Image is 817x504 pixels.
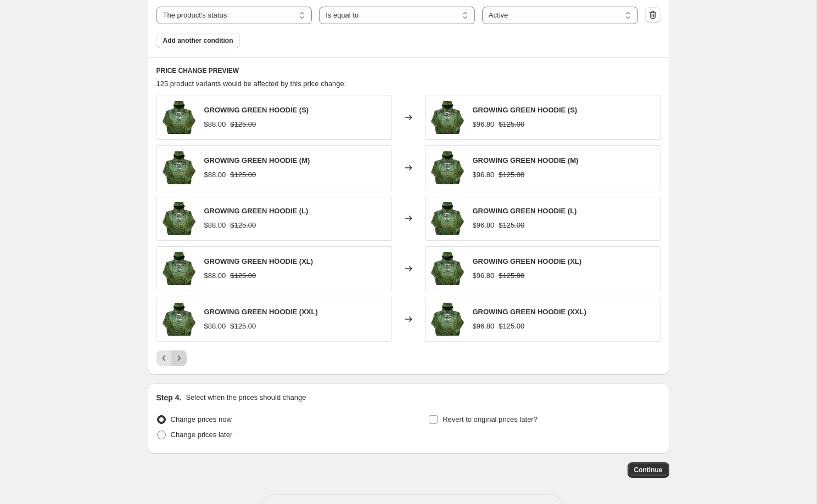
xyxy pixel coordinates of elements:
div: $88.00 [204,220,226,231]
nav: Pagination [156,350,187,366]
span: GROWING GREEN HOODIE (XL) [473,257,582,265]
img: IMG_4947_d491105b-df02-4d44-aa17-c281cff7f2ca_80x.png [163,101,195,134]
div: $96.80 [473,270,495,281]
button: Previous [156,350,172,366]
div: $88.00 [204,169,226,180]
span: GROWING GREEN HOODIE (M) [204,156,310,165]
img: IMG_4947_d491105b-df02-4d44-aa17-c281cff7f2ca_80x.png [431,252,464,285]
span: GROWING GREEN HOODIE (S) [204,106,309,114]
strike: $125.00 [230,119,256,130]
strike: $125.00 [230,321,256,332]
strike: $125.00 [499,220,524,231]
span: GROWING GREEN HOODIE (XXL) [473,308,586,316]
span: GROWING GREEN HOODIE (XXL) [204,308,318,316]
span: Continue [634,466,663,474]
span: GROWING GREEN HOODIE (S) [473,106,578,114]
strike: $125.00 [230,270,256,281]
img: IMG_4947_d491105b-df02-4d44-aa17-c281cff7f2ca_80x.png [163,303,195,336]
img: IMG_4947_d491105b-df02-4d44-aa17-c281cff7f2ca_80x.png [163,252,195,285]
img: IMG_4947_d491105b-df02-4d44-aa17-c281cff7f2ca_80x.png [163,151,195,184]
div: $88.00 [204,119,226,130]
button: Next [171,350,187,366]
div: $88.00 [204,270,226,281]
strike: $125.00 [499,270,524,281]
span: Change prices now [171,415,232,423]
h2: Step 4. [156,392,182,403]
span: 125 product variants would be affected by this price change: [156,80,346,88]
strike: $125.00 [230,220,256,231]
strike: $125.00 [499,119,524,130]
span: Revert to original prices later? [443,415,538,423]
strike: $125.00 [230,169,256,180]
strike: $125.00 [499,321,524,332]
button: Add another condition [156,33,240,48]
img: IMG_4947_d491105b-df02-4d44-aa17-c281cff7f2ca_80x.png [431,303,464,336]
span: GROWING GREEN HOODIE (L) [204,207,309,215]
div: $96.80 [473,119,495,130]
span: GROWING GREEN HOODIE (L) [473,207,577,215]
img: IMG_4947_d491105b-df02-4d44-aa17-c281cff7f2ca_80x.png [163,202,195,235]
button: Continue [628,462,669,478]
img: IMG_4947_d491105b-df02-4d44-aa17-c281cff7f2ca_80x.png [431,151,464,184]
span: GROWING GREEN HOODIE (M) [473,156,579,165]
img: IMG_4947_d491105b-df02-4d44-aa17-c281cff7f2ca_80x.png [431,202,464,235]
div: $96.80 [473,321,495,332]
p: Select when the prices should change [186,392,306,403]
div: $88.00 [204,321,226,332]
div: $96.80 [473,220,495,231]
strike: $125.00 [499,169,524,180]
h6: PRICE CHANGE PREVIEW [156,66,661,75]
span: Change prices later [171,431,233,439]
span: Add another condition [163,36,233,45]
span: GROWING GREEN HOODIE (XL) [204,257,314,265]
div: $96.80 [473,169,495,180]
img: IMG_4947_d491105b-df02-4d44-aa17-c281cff7f2ca_80x.png [431,101,464,134]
